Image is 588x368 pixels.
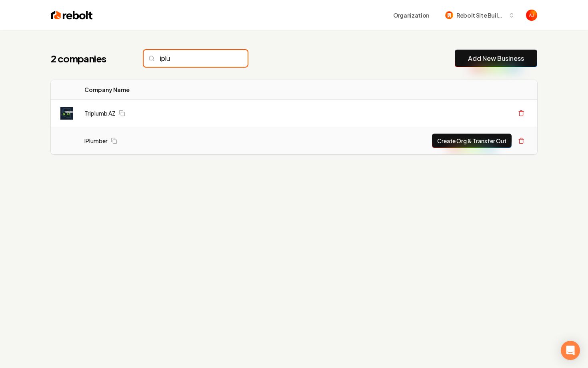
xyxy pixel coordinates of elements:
[468,54,524,63] a: Add New Business
[51,10,93,21] img: Rebolt Logo
[445,11,453,19] img: Rebolt Site Builder
[432,134,512,148] button: Create Org & Transfer Out
[388,8,434,22] button: Organization
[84,137,108,145] a: IPlumber
[526,10,537,21] img: Austin Jellison
[51,52,128,65] h1: 2 companies
[60,107,73,120] img: Triplumb AZ logo
[526,10,537,21] button: Open user button
[455,50,537,67] button: Add New Business
[78,80,234,100] th: Company Name
[561,341,580,360] div: Open Intercom Messenger
[84,109,116,117] a: Triplumb AZ
[144,50,248,67] input: Search...
[456,11,505,20] span: Rebolt Site Builder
